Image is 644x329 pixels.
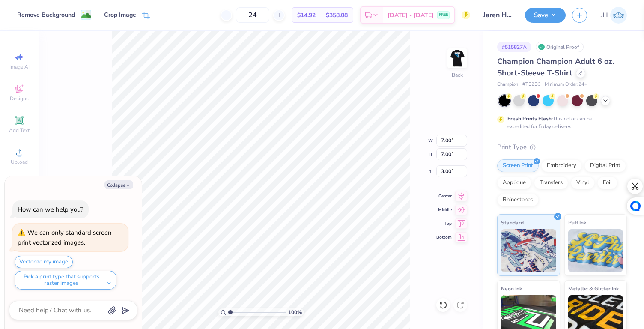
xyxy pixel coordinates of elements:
span: Upload [11,159,28,165]
span: Center [436,193,452,199]
span: 100 % [288,308,302,316]
button: Vectorize my image [15,256,73,268]
div: Applique [497,176,531,189]
span: # T525C [522,81,540,88]
span: Top [436,221,452,227]
span: FREE [439,12,448,18]
span: Metallic & Glitter Ink [568,284,619,293]
div: Vinyl [571,176,595,189]
div: Embroidery [541,159,582,172]
span: $358.08 [326,11,348,20]
div: # 515827A [497,42,531,52]
span: Champion Champion Adult 6 oz. Short-Sleeve T-Shirt [497,56,614,78]
span: Champion [497,81,518,88]
div: Screen Print [497,159,539,172]
span: JH [601,10,608,20]
span: [DATE] - [DATE] [388,11,434,20]
div: Print Type [497,142,627,152]
img: Back [449,50,466,67]
span: Neon Ink [501,284,522,293]
span: Minimum Order: 24 + [545,81,587,88]
span: Puff Ink [568,218,586,227]
button: Collapse [104,180,133,189]
span: $14.92 [297,11,316,20]
div: Foil [597,176,617,189]
div: We can only standard screen print vectorized images. [18,228,112,247]
input: Untitled Design [477,6,519,24]
button: Save [525,8,566,23]
div: Digital Print [584,159,626,172]
strong: Fresh Prints Flash: [507,115,553,122]
input: – – [236,7,269,23]
span: Image AI [9,63,30,70]
button: Pick a print type that supports raster images [15,271,116,290]
div: Back [452,71,463,79]
a: JH [601,7,627,24]
span: Add Text [9,127,30,134]
span: Standard [501,218,524,227]
div: This color can be expedited for 5 day delivery. [507,115,613,130]
img: Puff Ink [568,229,623,272]
span: Middle [436,207,452,213]
img: Jaren Hossfeld [610,7,627,24]
img: Standard [501,229,556,272]
div: How can we help you? [18,205,83,214]
span: Bottom [436,234,452,240]
div: Remove Background [17,10,75,19]
div: Transfers [534,176,568,189]
div: Rhinestones [497,194,539,206]
div: Crop Image [104,10,136,19]
div: Original Proof [536,42,584,52]
span: Designs [10,95,29,102]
